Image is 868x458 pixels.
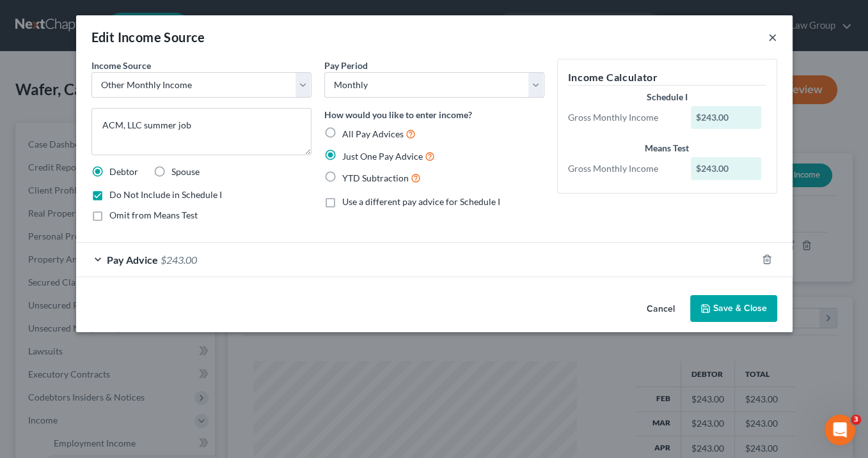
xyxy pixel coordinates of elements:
[324,108,472,121] label: How would you like to enter income?
[171,166,200,177] span: Spouse
[636,296,685,322] button: Cancel
[568,142,766,155] div: Means Test
[825,415,855,445] iframe: Intercom live chat
[768,29,777,45] button: ×
[107,254,158,266] span: Pay Advice
[109,210,198,220] span: Omit from Means Test
[568,91,766,103] div: Schedule I
[161,254,197,266] span: $243.00
[562,162,685,175] div: Gross Monthly Income
[342,151,423,162] span: Just One Pay Advice
[568,70,766,86] h5: Income Calculator
[342,128,404,139] span: All Pay Advices
[109,166,138,177] span: Debtor
[562,111,685,124] div: Gross Monthly Income
[851,415,861,425] span: 3
[342,172,409,183] span: YTD Subtraction
[324,59,368,72] label: Pay Period
[91,28,205,46] div: Edit Income Source
[691,157,761,180] div: $243.00
[691,106,761,129] div: $243.00
[690,295,777,322] button: Save & Close
[91,60,151,71] span: Income Source
[109,189,222,200] span: Do Not Include in Schedule I
[342,196,500,207] span: Use a different pay advice for Schedule I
